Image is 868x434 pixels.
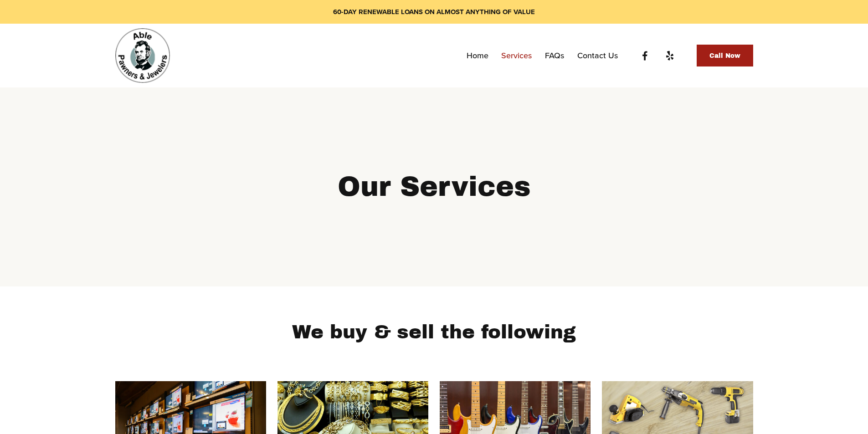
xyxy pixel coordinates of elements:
a: Contact Us [577,47,618,64]
img: Able Pawn Shop [115,28,170,83]
a: Home [467,47,488,64]
p: We buy & sell the following [115,315,753,350]
a: Call Now [697,45,753,66]
a: Services [501,47,532,64]
strong: 60-DAY RENEWABLE LOANS ON ALMOST ANYTHING OF VALUE [333,7,535,17]
a: FAQs [545,47,564,64]
a: Yelp [664,50,675,61]
a: Facebook [639,50,651,61]
h1: Our Services [195,170,673,204]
